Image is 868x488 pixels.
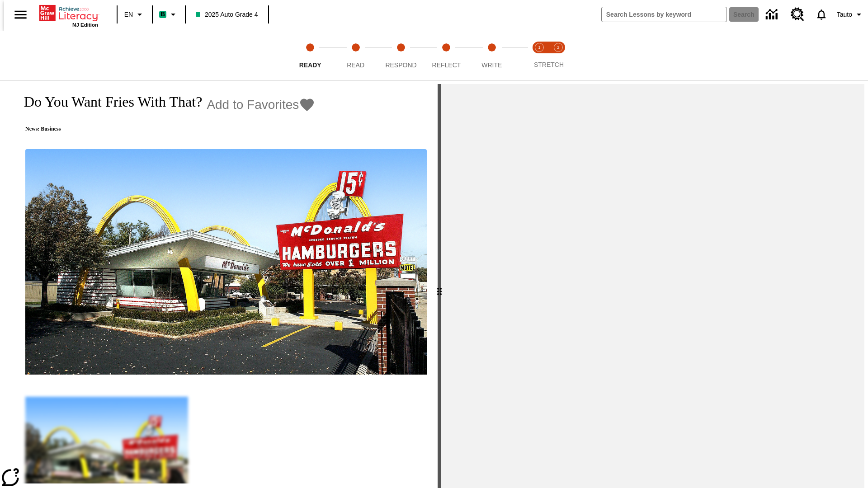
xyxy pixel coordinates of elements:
[14,94,202,110] h1: Do You Want Fries With That?
[420,31,472,80] button: Reflect step 4 of 5
[534,61,564,68] span: STRETCH
[810,3,833,26] a: Notifications
[557,45,559,50] text: 2
[25,149,427,375] img: One of the first McDonald's stores, with the iconic red sign and golden arches.
[545,31,571,80] button: Stretch Respond step 2 of 2
[120,6,149,23] button: Language: EN, Select a language
[347,61,364,69] span: Read
[72,22,98,28] span: NJ Edition
[833,6,868,23] button: Profile/Settings
[207,98,299,112] span: Add to Favorites
[432,61,461,69] span: Reflect
[4,84,438,483] div: reading
[284,31,336,80] button: Ready step 1 of 5
[329,31,382,80] button: Read step 2 of 5
[481,61,502,69] span: Write
[837,10,852,19] span: Tauto
[375,31,427,80] button: Respond step 3 of 5
[760,2,785,27] a: Data Center
[39,3,98,28] div: Home
[538,45,540,50] text: 1
[196,10,258,19] span: 2025 Auto Grade 4
[207,97,315,113] button: Add to Favorites - Do You Want Fries With That?
[7,1,34,28] button: Open side menu
[385,61,416,69] span: Respond
[299,61,321,69] span: Ready
[441,84,864,488] div: activity
[466,31,518,80] button: Write step 5 of 5
[602,7,726,22] input: search field
[156,6,182,23] button: Boost Class color is mint green. Change class color
[438,84,441,488] div: Press Enter or Spacebar and then press right and left arrow keys to move the slider
[124,10,133,19] span: EN
[785,2,810,27] a: Resource Center, Will open in new tab
[526,31,552,80] button: Stretch Read step 1 of 2
[14,126,315,132] p: News: Business
[160,9,165,20] span: B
